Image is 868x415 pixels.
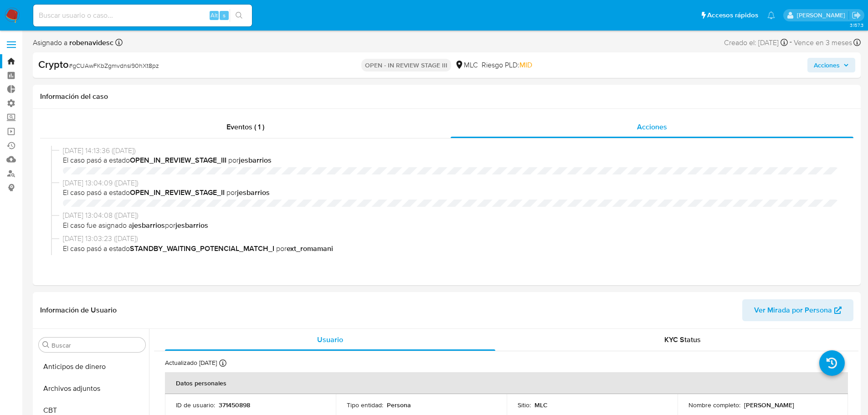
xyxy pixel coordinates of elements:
[519,60,532,70] span: MID
[69,61,159,70] span: # gCUAwFKbZgmvdnsi90hXt8pz
[130,187,225,198] b: OPEN_IN_REVIEW_STAGE_II
[63,188,839,198] span: El caso pasó a estado por
[35,356,149,378] button: Anticipos de dinero
[67,37,113,48] b: robenavidesc
[742,299,853,321] button: Ver Mirada por Persona
[63,244,839,254] span: El caso pasó a estado por
[814,58,840,72] span: Acciones
[688,401,740,409] p: Nombre completo :
[63,155,839,165] span: El caso pasó a estado por
[42,341,50,348] button: Buscar
[767,11,775,19] a: Notificaciones
[852,10,861,20] a: Salir
[664,334,701,345] span: KYC Status
[63,178,839,188] span: [DATE] 13:04:09 ([DATE])
[211,11,218,20] span: Alt
[40,92,853,101] h1: Información del caso
[219,401,250,409] p: 371450898
[361,59,451,72] p: OPEN - IN REVIEW STAGE III
[455,60,478,70] div: MLC
[347,401,383,409] p: Tipo entidad :
[387,401,411,409] p: Persona
[33,38,113,48] span: Asignado a
[165,359,217,367] p: Actualizado [DATE]
[797,11,848,20] p: nicolas.tyrkiel@mercadolibre.com
[165,372,848,394] th: Datos personales
[223,11,226,20] span: s
[35,378,149,400] button: Archivos adjuntos
[237,187,270,198] b: jesbarrios
[130,155,226,165] b: OPEN_IN_REVIEW_STAGE_III
[794,38,852,48] span: Vence en 3 meses
[38,57,69,72] b: Crypto
[63,146,839,156] span: [DATE] 14:13:36 ([DATE])
[317,334,343,345] span: Usuario
[226,122,264,132] span: Eventos ( 1 )
[637,122,667,132] span: Acciones
[482,60,532,70] span: Riesgo PLD:
[239,155,272,165] b: jesbarrios
[534,401,548,409] p: MLC
[63,234,839,244] span: [DATE] 13:03:23 ([DATE])
[230,9,248,22] button: search-icon
[754,299,832,321] span: Ver Mirada por Persona
[176,401,215,409] p: ID de usuario :
[790,36,792,49] span: -
[33,10,252,21] input: Buscar usuario o caso...
[287,243,333,254] b: ext_romamani
[744,401,794,409] p: [PERSON_NAME]
[63,220,839,231] span: El caso fue asignado a por
[807,58,855,72] button: Acciones
[51,341,142,349] input: Buscar
[40,306,117,315] h1: Información de Usuario
[175,220,208,231] b: jesbarrios
[518,401,531,409] p: Sitio :
[63,210,839,220] span: [DATE] 13:04:08 ([DATE])
[130,243,274,254] b: STANDBY_WAITING_POTENCIAL_MATCH_I
[724,36,788,49] div: Creado el: [DATE]
[707,10,758,20] span: Accesos rápidos
[132,220,165,231] b: jesbarrios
